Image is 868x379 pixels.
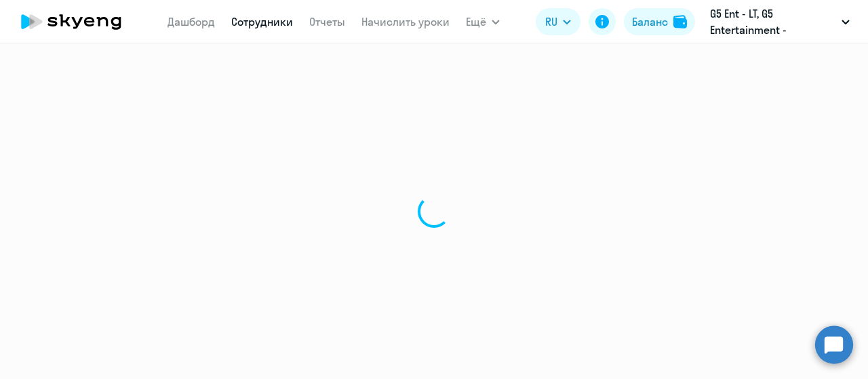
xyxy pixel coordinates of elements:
[466,8,500,35] button: Ещё
[624,8,695,35] button: Балансbalance
[309,15,345,28] a: Отчеты
[231,15,293,28] a: Сотрудники
[673,15,687,28] img: balance
[361,15,450,28] a: Начислить уроки
[466,14,486,30] span: Ещё
[703,5,856,38] button: G5 Ent - LT, G5 Entertainment - [GEOGRAPHIC_DATA] / G5 Holdings LTD
[167,15,215,28] a: Дашборд
[710,5,836,38] p: G5 Ent - LT, G5 Entertainment - [GEOGRAPHIC_DATA] / G5 Holdings LTD
[536,8,580,35] button: RU
[632,14,668,30] div: Баланс
[545,14,557,30] span: RU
